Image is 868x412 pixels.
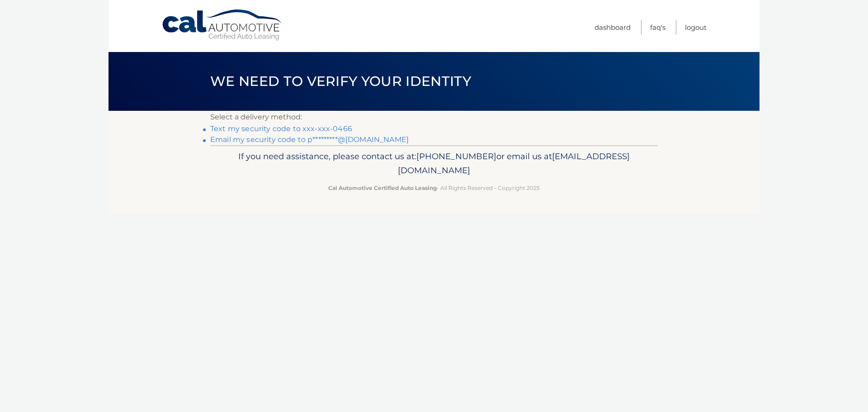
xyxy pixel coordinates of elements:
a: Dashboard [594,20,631,35]
a: Email my security code to p*********@[DOMAIN_NAME] [210,135,409,144]
a: Cal Automotive [161,9,283,41]
p: If you need assistance, please contact us at: or email us at [216,149,652,178]
p: Select a delivery method: [210,111,658,123]
a: FAQ's [650,20,665,35]
span: We need to verify your identity [210,73,471,90]
a: Text my security code to xxx-xxx-0466 [210,124,352,133]
span: [PHONE_NUMBER] [416,151,496,161]
p: - All Rights Reserved - Copyright 2025 [216,183,652,193]
strong: Cal Automotive Certified Auto Leasing [328,185,437,191]
a: Logout [685,20,707,35]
